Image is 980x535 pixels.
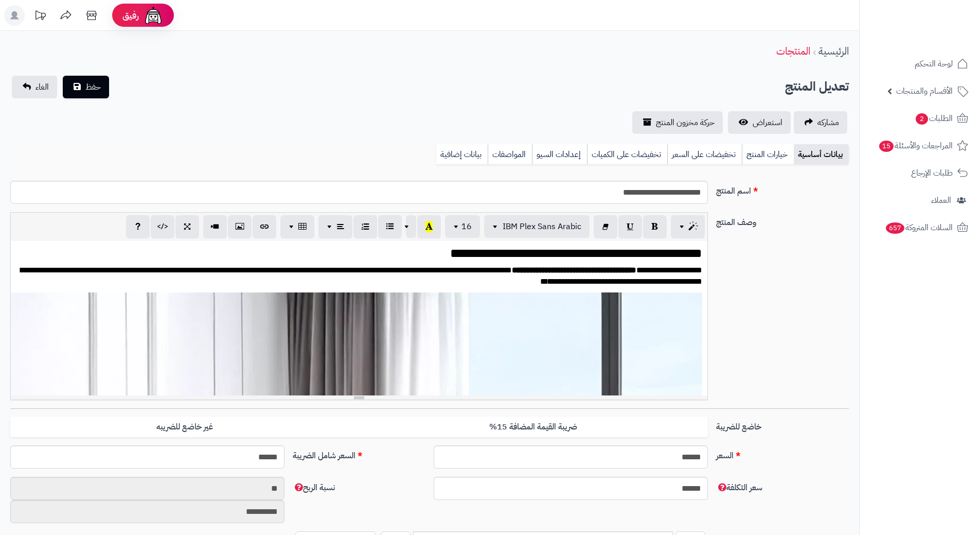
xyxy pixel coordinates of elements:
span: حفظ [85,81,101,93]
span: الغاء [35,81,49,93]
label: اسم المنتج [712,181,853,197]
img: ai-face.png [143,5,164,26]
span: طلبات الإرجاع [911,166,953,180]
a: بيانات إضافية [436,144,488,165]
a: طلبات الإرجاع [866,161,974,185]
a: استعراض [728,111,791,134]
a: لوحة التحكم [866,51,974,76]
span: المراجعات والأسئلة [878,139,953,153]
span: 657 [886,222,904,234]
h2: تعديل المنتج [785,76,849,97]
span: 15 [879,141,894,152]
span: الطلبات [915,111,953,126]
span: سعر التكلفة [716,481,762,494]
a: السلات المتروكة657 [866,215,974,240]
span: استعراض [753,116,782,129]
span: رفيق [122,9,139,22]
span: العملاء [931,193,951,208]
label: السعر شامل الضريبة [289,445,430,462]
label: غير خاضع للضريبه [10,417,359,438]
a: بيانات أساسية [794,144,849,165]
span: حركة مخزون المنتج [656,116,715,129]
span: مشاركه [817,116,839,129]
a: حركة مخزون المنتج [632,111,723,134]
span: 16 [461,220,472,233]
a: تحديثات المنصة [27,5,53,28]
button: حفظ [63,76,109,98]
a: إعدادات السيو [532,144,587,165]
a: المراجعات والأسئلة15 [866,133,974,158]
a: المنتجات [776,43,810,59]
button: 16 [445,215,480,238]
a: خيارات المنتج [742,144,794,165]
button: IBM Plex Sans Arabic [484,215,590,238]
label: وصف المنتج [712,212,853,229]
a: العملاء [866,188,974,213]
a: مشاركه [794,111,847,134]
a: الغاء [12,76,57,98]
span: 2 [916,113,928,125]
label: السعر [712,445,853,462]
a: المواصفات [488,144,532,165]
label: خاضع للضريبة [712,417,853,433]
span: لوحة التحكم [915,57,953,71]
a: الطلبات2 [866,106,974,131]
a: تخفيضات على الكميات [587,144,667,165]
span: IBM Plex Sans Arabic [503,220,581,233]
span: السلات المتروكة [885,220,953,235]
span: نسبة الربح [293,481,335,494]
span: الأقسام والمنتجات [896,84,953,98]
a: الرئيسية [818,43,849,59]
label: ضريبة القيمة المضافة 15% [359,417,708,438]
a: تخفيضات على السعر [667,144,742,165]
